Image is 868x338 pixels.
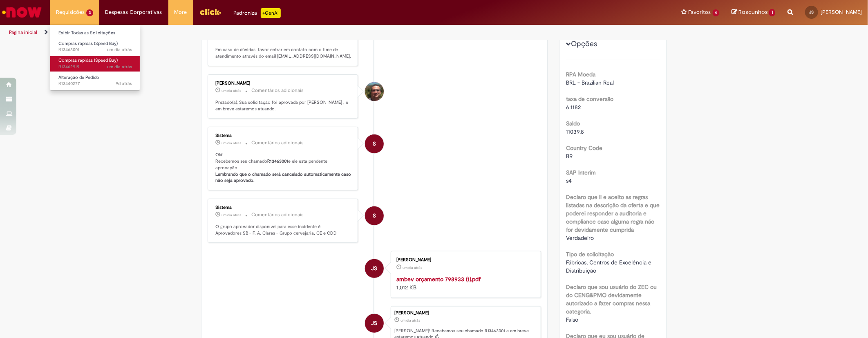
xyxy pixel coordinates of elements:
a: Página inicial [9,29,37,36]
div: System [365,134,384,153]
div: System [365,206,384,225]
ul: Requisições [50,25,140,91]
span: Fábricas, Centros de Excelência e Distribuição [566,259,653,274]
span: um dia atrás [107,47,132,53]
a: Aberto R13440277 : Alteração de Pedido [50,73,140,88]
span: 1 [769,9,775,16]
div: Sistema [215,133,351,138]
time: 22/08/2025 14:52:30 [116,81,132,87]
span: R13440277 [58,81,132,87]
span: Alteração de Pedido [58,74,99,81]
div: 1,012 KB [396,275,532,291]
span: 9d atrás [116,81,132,87]
p: Prezado(a), Sua solicitação foi aprovada por [PERSON_NAME] , e em breve estaremos atuando. [215,99,351,112]
span: um dia atrás [107,64,132,70]
b: Saldo [566,120,580,127]
b: Declaro que li e aceito as regras listadas na descrição da oferta e que poderei responder a audit... [566,193,660,233]
div: [PERSON_NAME] [394,311,537,316]
img: ServiceNow [1,4,43,20]
span: Requisições [56,8,85,16]
span: Compras rápidas (Speed Buy) [58,40,118,47]
span: JS [810,9,814,15]
time: 29/08/2025 15:24:22 [221,213,241,217]
small: Comentários adicionais [251,139,304,146]
span: [PERSON_NAME] [821,9,862,16]
div: Alan Antonio Veras Lins [365,82,384,101]
span: S [373,206,376,226]
b: SAP Interim [566,169,596,176]
span: Falso [566,316,579,323]
div: Josenildo Cabral Da Silva [365,314,384,333]
b: R13463001 [267,158,288,164]
p: Olá! Recebemos seu chamado e ele esta pendente aprovação. [215,152,351,184]
span: JS [371,259,377,278]
span: S [373,134,376,154]
span: 3 [86,9,93,16]
b: Tipo de solicitação [566,251,614,258]
span: um dia atrás [221,213,241,217]
span: 11039.8 [566,128,584,135]
span: Rascunhos [738,8,768,16]
div: Josenildo Cabral Da Silva [365,259,384,278]
span: Compras rápidas (Speed Buy) [58,57,118,63]
span: R13462919 [58,64,132,70]
time: 29/08/2025 15:24:12 [400,318,420,323]
span: s4 [566,177,572,184]
div: [PERSON_NAME] [396,257,532,262]
ul: Trilhas de página [6,25,573,40]
b: Country Code [566,144,603,152]
div: Padroniza [234,8,281,18]
a: ambev orçamento 798933 (1).pdf [396,275,481,283]
span: More [174,8,187,16]
p: O grupo aprovador disponível para esse incidente é: Aprovadores SB - F. A. Claras - Grupo cerveja... [215,224,351,236]
b: RPA Moeda [566,71,596,78]
span: 4 [713,9,720,16]
time: 29/08/2025 15:24:25 [221,141,241,145]
a: Exibir Todas as Solicitações [50,29,140,38]
small: Comentários adicionais [251,211,304,218]
span: Favoritos [689,8,711,16]
div: [PERSON_NAME] [215,81,351,86]
small: Comentários adicionais [251,87,304,94]
time: 29/08/2025 15:30:39 [221,88,241,93]
span: JS [371,313,377,333]
span: um dia atrás [400,318,420,323]
a: Rascunhos [732,9,775,16]
a: Aberto R13462919 : Compras rápidas (Speed Buy) [50,56,140,71]
span: Despesas Corporativas [105,8,162,16]
b: Lembrando que o chamado será cancelado automaticamente caso não seja aprovado. [215,171,352,184]
span: um dia atrás [403,265,422,270]
a: Aberto R13463001 : Compras rápidas (Speed Buy) [50,39,140,54]
span: BRL - Brazilian Real [566,79,614,86]
span: BR [566,152,573,160]
span: um dia atrás [221,141,241,145]
img: click_logo_yellow_360x200.png [199,6,221,18]
time: 29/08/2025 15:11:51 [107,64,132,70]
span: R13463001 [58,47,132,53]
time: 29/08/2025 15:23:51 [403,265,422,270]
span: um dia atrás [221,88,241,93]
b: Declaro que sou usuário do ZEC ou do CENG&PMO devidamente autorizado a fazer compras nessa catego... [566,283,657,315]
span: 6.1182 [566,103,581,111]
span: Verdadeiro [566,234,594,242]
p: +GenAi [261,8,281,18]
b: taxa de conversão [566,95,614,103]
div: Sistema [215,205,351,210]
